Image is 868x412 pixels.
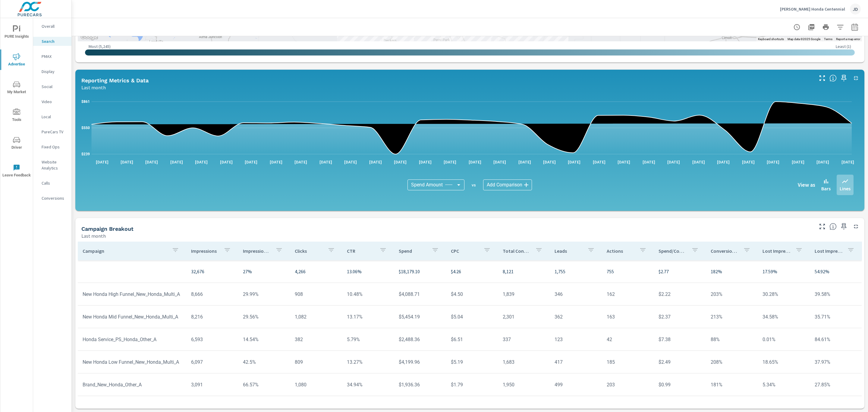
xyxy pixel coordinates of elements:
td: $5.19 [446,354,498,370]
p: 4,266 [295,268,337,275]
p: [DATE] [788,159,809,165]
p: Bars [821,185,831,192]
button: Minimize Widget [851,222,861,231]
a: Report a map error [836,37,860,41]
td: $1.79 [446,377,498,392]
p: [DATE] [315,159,336,165]
button: Select Date Range [849,21,861,33]
p: [DATE] [216,159,237,165]
td: 362 [550,309,602,325]
td: 8,666 [186,287,238,302]
td: 3,091 [186,377,238,392]
td: 1,082 [290,309,342,325]
td: 0.01% [758,332,810,347]
td: Brand_New_Honda_Other_A [78,377,186,392]
span: Save this to your personalized report [839,73,849,83]
td: 66.57% [238,377,290,392]
p: $2.77 [659,268,701,275]
td: New Honda Low Funnel_New_Honda_Multi_A [78,354,186,370]
span: Driver [2,136,31,151]
p: 32,676 [191,268,233,275]
p: Video [42,99,67,105]
p: Display [42,68,67,74]
span: Tools [2,109,31,123]
p: [DATE] [365,159,386,165]
p: $18,179.10 [399,268,441,275]
div: Spend Amount [407,179,464,190]
td: $7.38 [654,332,706,347]
p: Fixed Ops [42,144,67,150]
p: [DATE] [738,159,759,165]
td: $4.50 [446,287,498,302]
span: Spend Amount [411,182,443,188]
td: 1,683 [498,354,550,370]
p: Actions [607,248,634,254]
td: 123 [550,332,602,347]
div: PureCars TV [33,127,71,136]
td: $5.04 [446,309,498,325]
p: Most ( 5,245 ) [89,44,111,49]
div: Local [33,112,71,121]
td: 2,301 [498,309,550,325]
p: [DATE] [688,159,709,165]
div: Website Analytics [33,157,71,173]
p: [DATE] [713,159,734,165]
td: 37.97% [810,354,862,370]
p: Last month [81,232,106,239]
p: Clicks [295,248,322,254]
p: Impression Share [243,248,271,254]
p: [DATE] [92,159,113,165]
p: Campaign [83,248,167,254]
div: nav menu [0,18,33,185]
td: 337 [498,332,550,347]
span: Advertise [2,53,31,68]
span: Add Comparison [487,182,522,188]
td: $1,936.36 [394,377,446,392]
td: 6,593 [186,332,238,347]
td: 185 [602,354,654,370]
button: Print Report [820,21,832,33]
td: Honda Service_PS_Honda_Other_A [78,332,186,347]
p: 1,755 [555,268,597,275]
td: 35.71% [810,309,862,325]
div: Search [33,37,71,46]
td: $2.37 [654,309,706,325]
span: Map data ©2025 Google [788,37,820,41]
td: 39.58% [810,287,862,302]
td: 34.58% [758,309,810,325]
td: $4,088.71 [394,287,446,302]
div: JD [850,4,861,14]
td: 13.27% [342,354,394,370]
span: Leave Feedback [2,164,31,179]
td: 14.54% [238,332,290,347]
td: 18.65% [758,354,810,370]
p: [DATE] [638,159,659,165]
p: [DATE] [290,159,311,165]
td: 346 [550,287,602,302]
p: Overall [42,23,67,29]
p: PureCars TV [42,129,67,135]
td: 203 [602,377,654,392]
p: [PERSON_NAME] Honda Centennial [780,6,845,12]
td: 417 [550,354,602,370]
span: My Market [2,81,31,96]
h6: View as [798,182,815,188]
td: 13.17% [342,309,394,325]
p: 54.92% [815,268,857,275]
button: Make Fullscreen [817,222,827,231]
div: Conversions [33,194,71,203]
p: [DATE] [141,159,162,165]
p: Website Analytics [42,159,67,171]
div: Video [33,97,71,106]
td: New Honda High Funnel_New_Honda_Multi_A [78,287,186,302]
p: [DATE] [589,159,610,165]
td: 162 [602,287,654,302]
span: This is a summary of Search performance results by campaign. Each column can be sorted. [829,223,837,230]
span: Understand Search data over time and see how metrics compare to each other. [829,74,837,82]
td: 1,950 [498,377,550,392]
p: [DATE] [613,159,634,165]
td: 1,839 [498,287,550,302]
p: [DATE] [812,159,833,165]
p: [DATE] [464,159,486,165]
p: [DATE] [266,159,287,165]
